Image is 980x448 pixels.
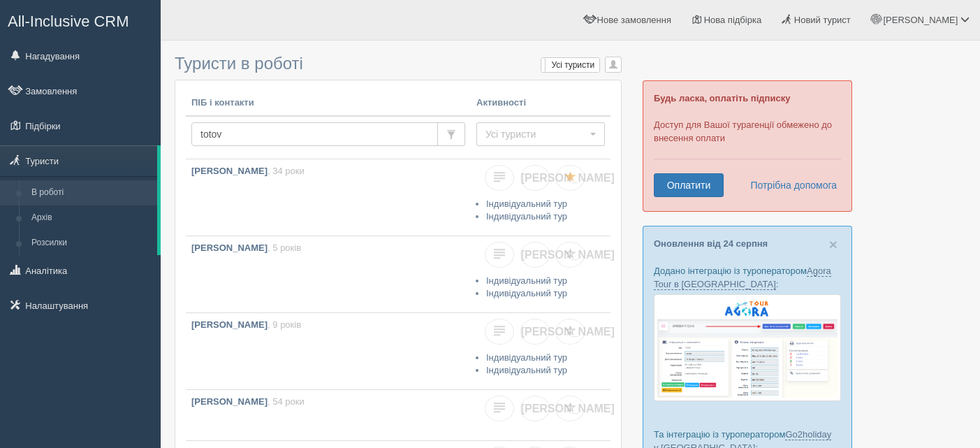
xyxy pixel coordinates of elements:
[191,396,268,407] b: [PERSON_NAME]
[521,403,615,414] span: [PERSON_NAME]
[268,319,301,330] span: , 9 років
[521,249,615,261] span: [PERSON_NAME]
[191,166,268,176] b: [PERSON_NAME]
[654,294,841,401] img: agora-tour-%D0%B7%D0%B0%D1%8F%D0%B2%D0%BA%D0%B8-%D1%81%D1%80%D0%BC-%D0%B4%D0%BB%D1%8F-%D1%82%D1%8...
[1,1,160,39] a: All-Inclusive CRM
[186,236,471,312] a: [PERSON_NAME], 5 років
[520,396,550,421] a: [PERSON_NAME]
[597,15,671,25] span: Нове замовлення
[486,365,567,375] a: Індивідуальний тур
[520,319,550,345] a: [PERSON_NAME]
[25,205,157,231] a: Архів
[486,275,567,286] a: Індивідуальний тур
[654,266,831,290] a: Agora Tour в [GEOGRAPHIC_DATA]
[471,91,610,116] th: Активності
[476,122,605,146] button: Усі туристи
[25,180,157,205] a: В роботі
[704,15,762,25] span: Нова підбірка
[8,13,129,30] span: All-Inclusive CRM
[191,122,438,146] input: Пошук за ПІБ, паспортом або контактами
[741,173,838,197] a: Потрібна допомога
[520,242,550,268] a: [PERSON_NAME]
[268,396,305,407] span: , 54 роки
[191,319,268,330] b: [PERSON_NAME]
[186,91,471,116] th: ПІБ і контакти
[268,166,305,176] span: , 34 роки
[654,93,790,103] b: Будь ласка, оплатіть підписку
[654,173,724,197] a: Оплатити
[186,390,471,440] a: [PERSON_NAME], 54 роки
[268,243,301,253] span: , 5 років
[541,58,599,72] label: Усі туристи
[485,127,587,141] span: Усі туристи
[654,264,841,291] p: Додано інтеграцію із туроператором :
[191,243,268,253] b: [PERSON_NAME]
[829,236,838,252] span: ×
[486,288,567,298] a: Індивідуальний тур
[186,313,471,389] a: [PERSON_NAME], 9 років
[486,352,567,363] a: Індивідуальний тур
[25,231,157,256] a: Розсилки
[486,211,567,222] a: Індивідуальний тур
[654,238,768,249] a: Оновлення від 24 серпня
[521,326,615,338] span: [PERSON_NAME]
[883,15,958,25] span: [PERSON_NAME]
[175,54,303,73] span: Туристи в роботі
[829,237,838,252] button: Close
[794,15,851,25] span: Новий турист
[521,172,615,184] span: [PERSON_NAME]
[643,80,852,212] div: Доступ для Вашої турагенції обмежено до внесення оплати
[186,159,471,236] a: [PERSON_NAME], 34 роки
[520,165,550,191] a: [PERSON_NAME]
[486,198,567,209] a: Індивідуальний тур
